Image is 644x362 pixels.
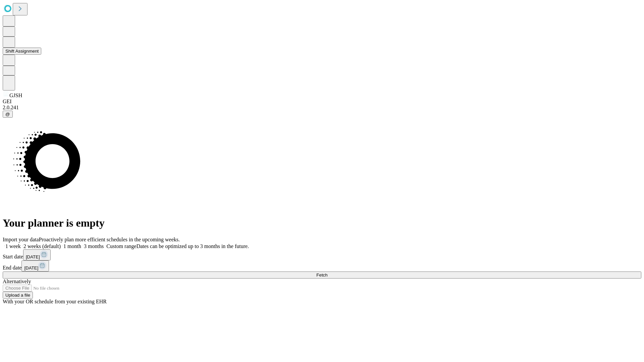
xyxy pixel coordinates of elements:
[3,260,641,271] div: End date
[316,273,327,278] span: Fetch
[3,48,41,55] button: Shift Assignment
[3,299,107,304] span: With your OR schedule from your existing EHR
[9,93,22,98] span: GJSH
[3,237,39,242] span: Import your data
[3,271,641,279] button: Fetch
[3,105,641,111] div: 2.0.241
[3,279,31,284] span: Alternatively
[137,243,249,249] span: Dates can be optimized up to 3 months in the future.
[84,243,104,249] span: 3 months
[3,111,13,118] button: @
[3,249,641,260] div: Start date
[26,254,40,259] span: [DATE]
[3,217,641,229] h1: Your planner is empty
[3,99,641,105] div: GEI
[23,243,61,249] span: 2 weeks (default)
[5,112,10,117] span: @
[24,265,38,270] span: [DATE]
[23,249,51,260] button: [DATE]
[3,292,33,299] button: Upload a file
[39,237,180,242] span: Proactively plan more efficient schedules in the upcoming weeks.
[5,243,21,249] span: 1 week
[106,243,136,249] span: Custom range
[21,260,49,271] button: [DATE]
[63,243,81,249] span: 1 month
